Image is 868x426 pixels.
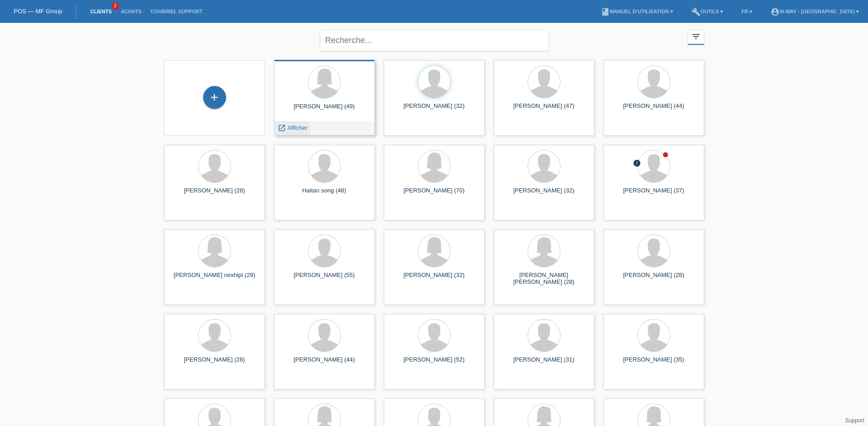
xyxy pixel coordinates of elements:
[633,159,641,169] div: Non confirmé, en cours
[596,9,678,14] a: bookManuel d’utilisation ▾
[771,7,780,16] i: account_circle
[611,187,697,202] div: [PERSON_NAME] (37)
[172,187,258,202] div: [PERSON_NAME] (28)
[320,30,549,51] input: Recherche...
[281,187,367,202] div: Haitao song (48)
[501,102,587,117] div: [PERSON_NAME] (47)
[14,8,62,15] a: POS — MF Group
[146,9,207,14] a: Courriel Support
[281,103,367,117] div: [PERSON_NAME] (49)
[281,272,367,286] div: [PERSON_NAME] (55)
[601,7,610,16] i: book
[86,9,116,14] a: Clients
[611,356,697,371] div: [PERSON_NAME] (35)
[501,356,587,371] div: [PERSON_NAME] (31)
[691,7,701,16] i: build
[204,90,226,105] div: Enregistrer le client
[633,159,641,167] i: error
[611,272,697,286] div: [PERSON_NAME] (28)
[501,272,587,286] div: [PERSON_NAME] [PERSON_NAME] (28)
[391,356,477,371] div: [PERSON_NAME] (52)
[112,2,119,10] span: 2
[172,272,258,286] div: [PERSON_NAME] nexhipi (29)
[391,272,477,286] div: [PERSON_NAME] (32)
[281,356,367,371] div: [PERSON_NAME] (44)
[687,9,728,14] a: buildOutils ▾
[611,102,697,117] div: [PERSON_NAME] (44)
[391,187,477,202] div: [PERSON_NAME] (70)
[691,32,701,42] i: filter_list
[116,9,146,14] a: Achats
[501,187,587,202] div: [PERSON_NAME] (32)
[278,124,286,132] i: launch
[172,356,258,371] div: [PERSON_NAME] (28)
[391,102,477,117] div: [PERSON_NAME] (32)
[737,9,757,14] a: FR ▾
[287,124,307,131] span: Afficher
[766,9,863,14] a: account_circlem-way - [GEOGRAPHIC_DATA] ▾
[845,417,864,424] a: Support
[278,124,307,131] a: launch Afficher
